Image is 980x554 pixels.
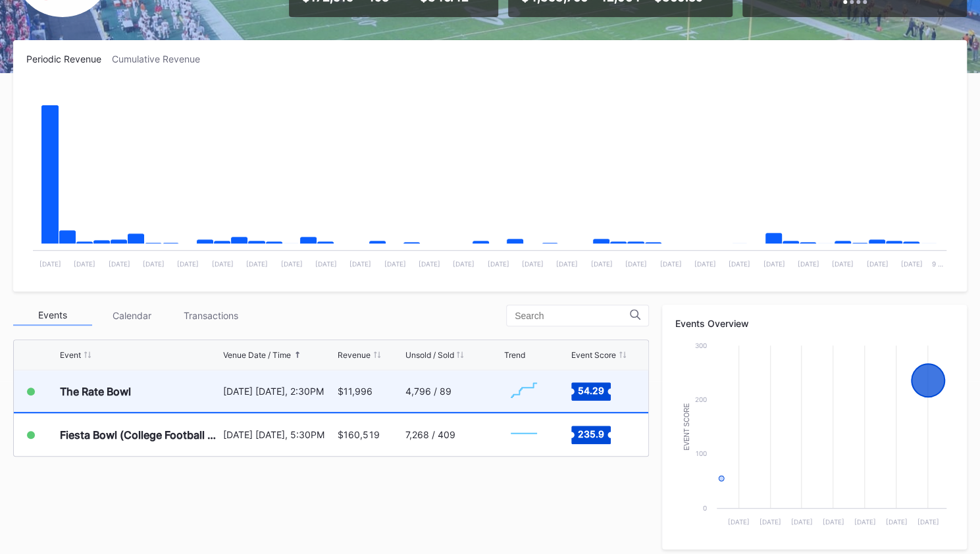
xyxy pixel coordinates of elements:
div: The Rate Bowl [60,385,131,398]
div: [DATE] [DATE], 5:30PM [223,429,335,440]
text: [DATE] [74,260,95,268]
text: [DATE] [854,518,876,526]
svg: Chart title [504,375,544,408]
div: Revenue [338,350,371,360]
text: [DATE] [763,260,785,268]
div: Events [13,305,92,326]
text: [DATE] [453,260,475,268]
text: [DATE] [901,260,923,268]
text: [DATE] [488,260,509,268]
div: 7,268 / 409 [405,429,455,440]
div: Fiesta Bowl (College Football Playoff Semifinals) [60,428,220,441]
div: Event Score [571,350,616,360]
text: [DATE] [729,260,750,268]
text: [DATE] [39,260,61,268]
text: [DATE] [798,260,819,268]
div: Cumulative Revenue [112,53,211,64]
div: $11,996 [338,386,373,397]
text: [DATE] [143,260,165,268]
div: Unsold / Sold [405,350,453,360]
text: [DATE] [760,518,781,526]
text: [DATE] [109,260,130,268]
div: Venue Date / Time [223,350,291,360]
text: [DATE] [832,260,854,268]
text: [DATE] [177,260,199,268]
text: 100 [696,449,707,457]
div: Periodic Revenue [26,53,112,64]
div: Calendar [92,305,171,326]
text: 54.29 [578,384,604,395]
text: [DATE] [280,260,302,268]
div: Event [60,350,81,360]
text: [DATE] [419,260,440,268]
div: 4,796 / 89 [405,386,451,397]
text: [DATE] [791,518,813,526]
text: [DATE] [315,260,337,268]
text: 9 … [932,260,943,268]
svg: Chart title [504,418,544,451]
text: [DATE] [625,260,647,268]
text: [DATE] [349,260,371,268]
text: [DATE] [556,260,578,268]
text: 0 [703,504,707,512]
svg: Chart title [675,339,953,536]
svg: Chart title [26,81,953,278]
text: Event Score [683,403,690,450]
text: [DATE] [212,260,234,268]
text: 200 [695,395,707,403]
div: $160,519 [338,429,379,440]
div: Trend [504,350,525,360]
div: Transactions [171,305,250,326]
text: [DATE] [522,260,544,268]
text: [DATE] [917,518,939,526]
div: Events Overview [675,318,954,329]
text: 300 [695,341,707,349]
text: [DATE] [591,260,613,268]
div: [DATE] [DATE], 2:30PM [223,386,335,397]
text: [DATE] [728,518,750,526]
input: Search [515,311,630,321]
text: [DATE] [384,260,406,268]
text: 235.9 [578,428,604,439]
text: [DATE] [659,260,681,268]
text: [DATE] [886,518,908,526]
text: [DATE] [694,260,716,268]
text: [DATE] [246,260,268,268]
text: [DATE] [823,518,844,526]
text: [DATE] [867,260,889,268]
